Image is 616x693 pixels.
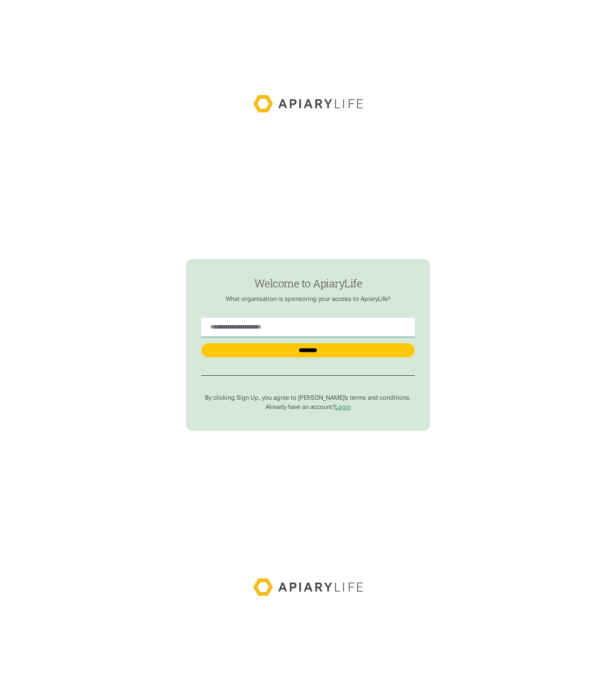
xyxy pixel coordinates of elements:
h1: Welcome to ApiaryLife [201,278,415,289]
form: find-employer [186,259,430,431]
a: Login [335,404,351,411]
p: Already have an account? [201,404,415,411]
p: By clicking Sign Up, you agree to [PERSON_NAME]’s terms and conditions. [201,394,415,402]
p: What organisation is sponsoring your access to ApiaryLife? [201,295,415,303]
